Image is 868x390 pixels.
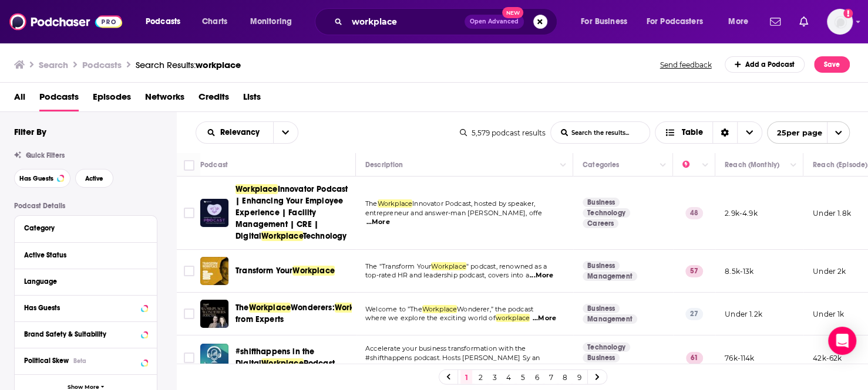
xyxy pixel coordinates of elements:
[335,303,377,313] span: Workplace
[412,199,535,208] span: Innovator Podcast, hosted by speaker,
[685,308,703,320] p: 27
[235,303,249,313] span: The
[184,352,194,363] span: Toggle select row
[9,11,122,33] a: Podchaser - Follow, Share and Rate Podcasts
[93,87,131,111] a: Episodes
[24,274,147,289] button: Language
[199,87,229,111] a: Credits
[365,209,542,217] span: entrepreneur and answer-man [PERSON_NAME], offe
[813,266,846,276] p: Under 2k
[194,12,234,31] a: Charts
[137,12,196,31] button: open menu
[365,314,496,322] span: where we explore the exciting world of
[304,358,335,368] span: Podcast
[365,354,540,362] span: #shifthappens podcast. Hosts [PERSON_NAME] Sy an
[261,358,304,368] span: Workplace
[533,314,556,323] span: ...More
[291,303,335,313] span: Wonderers:
[235,184,348,241] span: Innovator Podcast | Enhancing Your Employee Experience | Facility Management | CRE | Digital
[249,303,291,313] span: Workplace
[531,370,543,384] a: 6
[365,305,422,313] span: Welcome to ”The
[200,344,228,372] img: #shifthappens in the Digital Workplace Podcast
[24,330,137,338] div: Brand Safety & Suitability
[786,158,800,172] button: Column Actions
[422,305,457,313] span: Workplace
[767,121,850,144] button: open menu
[202,13,227,30] span: Charts
[243,87,261,111] a: Lists
[475,370,486,384] a: 2
[200,300,228,328] img: The Workplace Wonderers: Workplace Lessons from Experts
[273,122,298,143] button: open menu
[365,262,431,270] span: The "Transform Your
[559,370,571,384] a: 8
[583,208,630,218] a: Technology
[184,208,194,218] span: Toggle select row
[655,121,762,144] button: Choose View
[24,247,147,262] button: Active Status
[725,266,753,276] p: 8.5k-13k
[728,13,748,30] span: More
[200,158,228,172] div: Podcast
[814,56,850,73] button: Save
[460,128,546,137] div: 5,579 podcast results
[725,208,758,218] p: 2.9k-4.9k
[827,9,853,35] span: Logged in as HavasFormulab2b
[725,353,754,363] p: 76k-114k
[39,87,79,111] a: Podcasts
[712,122,737,143] div: Sort Direction
[136,59,241,70] div: Search Results:
[581,13,627,30] span: For Business
[235,302,352,325] a: TheWorkplaceWonderers:WorkplaceLessons from Experts
[496,314,530,322] span: workplace
[145,87,184,111] a: Networks
[14,87,25,111] a: All
[827,9,853,35] button: Show profile menu
[200,257,228,285] img: Transform Your Workplace
[583,353,620,362] a: Business
[242,12,307,31] button: open menu
[685,207,703,219] p: 48
[556,158,570,172] button: Column Actions
[146,13,180,30] span: Podcasts
[489,370,500,384] a: 3
[85,175,103,182] span: Active
[14,126,46,137] h2: Filter By
[583,272,637,281] a: Management
[725,158,779,172] div: Reach (Monthly)
[184,266,194,276] span: Toggle select row
[347,12,465,31] input: Search podcasts, credits, & more...
[573,12,642,31] button: open menu
[196,59,241,70] span: workplace
[200,199,228,227] img: Workplace Innovator Podcast | Enhancing Your Employee Experience | Facility Management | CRE | Di...
[639,12,720,31] button: open menu
[220,128,264,137] span: Relevancy
[24,357,69,365] span: Political Skew
[466,262,547,270] span: " podcast, renowned as a
[196,128,273,137] button: open menu
[292,266,335,276] span: Workplace
[813,158,867,172] div: Reach (Episode)
[583,304,620,313] a: Business
[39,59,68,70] h3: Search
[365,344,526,352] span: Accelerate your business transformation with the
[725,56,805,73] a: Add a Podcast
[657,60,715,70] button: Send feedback
[14,169,70,188] button: Has Guests
[573,370,585,384] a: 9
[431,262,466,270] span: Workplace
[24,224,140,232] div: Category
[378,199,413,208] span: Workplace
[19,175,53,182] span: Has Guests
[75,169,113,188] button: Active
[24,277,140,286] div: Language
[656,158,670,172] button: Column Actions
[685,265,703,277] p: 57
[366,218,390,227] span: ...More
